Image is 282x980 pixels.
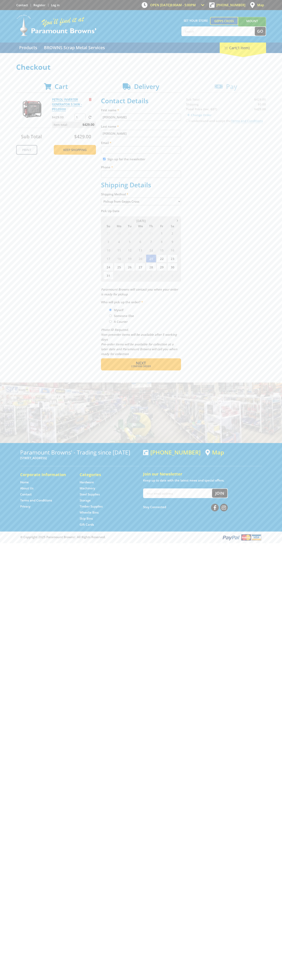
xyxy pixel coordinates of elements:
[80,504,103,509] a: Go to the Timber Supplies page
[101,358,181,370] button: Next Confirm order
[101,209,181,213] label: Pick Up Date
[136,219,146,223] span: [DATE]
[167,229,178,237] span: 2
[134,82,159,91] span: Delivery
[80,516,93,521] a: Go to the Skip Bins page
[101,198,181,205] select: Please select a shipping method.
[103,229,113,237] span: 27
[20,472,72,477] h5: Corporate Information
[146,254,156,263] span: 21
[135,246,146,254] span: 13
[170,3,196,7] span: 8:00am - 5:00pm
[51,3,60,7] a: Log in
[125,271,135,279] span: 2
[114,263,124,271] span: 25
[80,522,94,527] a: Go to the Gift Cards page
[146,263,156,271] span: 28
[157,271,167,279] span: 5
[82,122,94,128] span: $429.00
[135,229,146,237] span: 30
[205,449,224,456] a: View a map of Gepps Cross location
[212,489,227,498] button: Join
[20,456,139,460] p: [STREET_ADDRESS]
[20,492,32,496] a: Go to the Contact page
[114,271,124,279] span: 1
[109,309,112,311] input: Please select who will pick up the order.
[238,17,266,32] a: Mount [PERSON_NAME]
[157,223,167,229] span: Fr
[52,115,74,120] p: $429.00
[20,504,30,509] a: Go to the Privacy page
[101,181,181,189] h2: Shipping Details
[114,229,124,237] span: 28
[80,492,100,496] a: Go to the Steel Supplies page
[80,480,94,484] a: Go to the Hardware page
[125,238,135,246] span: 5
[112,318,129,325] label: A Courier
[112,307,125,313] label: Myself
[135,263,146,271] span: 27
[125,229,135,237] span: 29
[167,223,178,229] span: Sa
[101,287,178,296] em: Paramount Browns will contact you when your order is ready for pickup
[125,223,135,229] span: Tu
[125,254,135,263] span: 19
[255,27,266,36] button: Go
[125,246,135,254] span: 12
[135,254,146,263] span: 20
[101,328,177,356] em: Photo ID Required. Non-preorder items will be available after 5 working days Pre-order items will...
[54,145,96,155] a: Keep Shopping
[101,165,181,170] label: Phone
[114,246,124,254] span: 11
[103,246,113,254] span: 10
[146,223,156,229] span: Th
[74,133,91,140] span: $429.00
[16,43,40,53] a: Go to the Products page
[210,17,238,25] a: Gepps Cross
[146,238,156,246] span: 7
[55,82,68,91] span: Cart
[135,238,146,246] span: 6
[16,14,97,36] img: Paramount Browns'
[167,238,178,246] span: 9
[103,223,113,229] span: Su
[112,312,135,319] label: Someone Else
[114,254,124,263] span: 18
[157,229,167,237] span: 1
[101,130,181,137] input: Please enter your last name.
[16,3,28,7] a: Go to the Contact page
[80,498,91,503] a: Go to the Storage page
[16,145,37,155] a: Print
[80,472,131,477] h5: Categories
[167,254,178,263] span: 23
[125,263,135,271] span: 26
[157,263,167,271] span: 29
[101,146,181,153] input: Please enter your email address.
[101,171,181,178] input: Please enter your telephone number.
[110,365,172,368] span: Confirm order
[101,140,181,145] label: Email
[20,97,44,121] img: PETROL INVERTER GENERATOR 3.5KW - PEG3500I
[167,271,178,279] span: 6
[135,271,146,279] span: 3
[182,27,255,36] input: Search
[89,97,92,101] a: Remove from cart
[157,246,167,254] span: 15
[21,133,42,140] span: Sub Total
[143,478,262,483] p: Keep up to date with the latest news and special offers.
[157,238,167,246] span: 8
[143,502,228,512] div: Stay Connected
[20,498,52,503] a: Go to the Terms and Conditions page
[101,124,181,129] label: Last name
[220,43,266,53] div: Cart
[101,97,181,105] h2: Contact Details
[16,63,266,71] h1: Checkout
[114,238,124,246] span: 4
[150,3,196,7] span: OPEN [DATE]
[157,254,167,263] span: 22
[144,489,212,498] input: Your email address
[101,300,181,304] label: Who will pick up the order?
[143,449,201,456] div: [PHONE_NUMBER]
[146,229,156,237] span: 31
[80,486,95,490] a: Go to the Machinery page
